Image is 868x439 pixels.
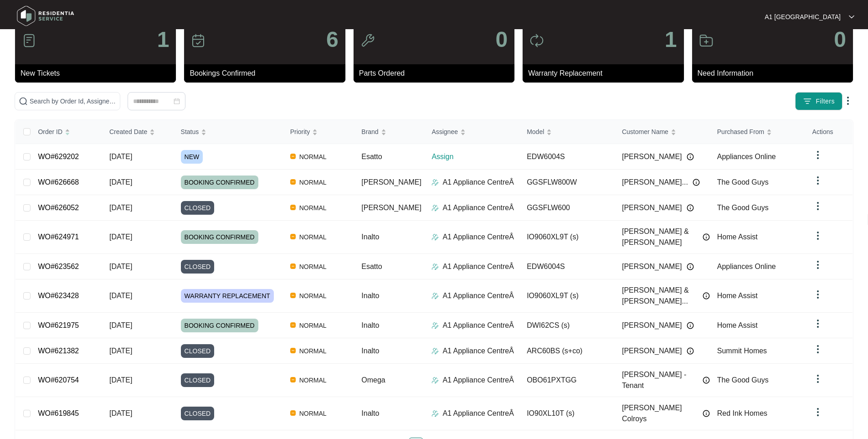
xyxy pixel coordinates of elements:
[290,377,296,382] img: Vercel Logo
[21,68,176,79] p: New Tickets
[326,29,339,51] p: 6
[361,153,382,160] span: Esatto
[38,233,79,241] a: WO#624971
[519,120,615,144] th: Model
[622,177,688,188] span: [PERSON_NAME]...
[622,285,698,307] span: [PERSON_NAME] & [PERSON_NAME]...
[296,261,330,272] span: NORMAL
[529,33,544,48] img: icon
[296,375,330,386] span: NORMAL
[622,403,698,424] span: [PERSON_NAME] Colroys
[812,150,823,160] img: dropdown arrow
[812,373,823,384] img: dropdown arrow
[717,153,776,160] span: Appliances Online
[717,292,758,300] span: Home Assist
[38,409,79,417] a: WO#619845
[109,321,132,329] span: [DATE]
[361,409,379,417] span: Inalto
[622,226,698,248] span: [PERSON_NAME] & [PERSON_NAME]
[424,120,519,144] th: Assignee
[181,407,215,420] span: CLOSED
[622,346,682,356] span: [PERSON_NAME]
[109,263,132,270] span: [DATE]
[812,175,823,186] img: dropdown arrow
[290,154,296,159] img: Vercel Logo
[849,15,854,19] img: dropdown arrow
[842,95,853,106] img: dropdown arrow
[181,319,258,332] span: BOOKING CONFIRMED
[442,375,514,386] p: A1 Appliance CentreÂ
[431,151,519,162] p: Assign
[22,33,36,48] img: icon
[361,321,379,329] span: Inalto
[431,377,439,384] img: Assigner Icon
[703,410,710,417] img: Info icon
[812,344,823,355] img: dropdown arrow
[717,127,764,137] span: Purchased From
[296,290,330,301] span: NORMAL
[687,204,694,212] img: Info icon
[290,293,296,298] img: Vercel Logo
[687,322,694,329] img: Info icon
[38,376,79,384] a: WO#620754
[290,179,296,185] img: Vercel Logo
[290,348,296,353] img: Vercel Logo
[38,127,62,137] span: Order ID
[519,364,615,397] td: OBO61PXTGG
[622,369,698,391] span: [PERSON_NAME] - Tenant
[812,259,823,270] img: dropdown arrow
[812,230,823,241] img: dropdown arrow
[296,408,330,419] span: NORMAL
[717,233,758,241] span: Home Assist
[431,233,439,241] img: Assigner Icon
[665,29,677,51] p: 1
[38,321,79,329] a: WO#621975
[615,120,710,144] th: Customer Name
[803,97,812,106] img: filter icon
[717,409,767,417] span: Red Ink Homes
[717,204,769,212] span: The Good Guys
[812,318,823,329] img: dropdown arrow
[812,407,823,418] img: dropdown arrow
[181,176,258,189] span: BOOKING CONFIRMED
[361,204,421,212] span: [PERSON_NAME]
[687,153,694,160] img: Info icon
[181,201,215,215] span: CLOSED
[442,346,514,356] p: A1 Appliance CentreÂ
[519,338,615,364] td: ARC60BS (s+co)
[109,292,132,300] span: [DATE]
[109,409,132,417] span: [DATE]
[442,177,514,188] p: A1 Appliance CentreÂ
[442,408,514,419] p: A1 Appliance CentreÂ
[109,178,132,186] span: [DATE]
[361,292,379,300] span: Inalto
[431,292,439,300] img: Assigner Icon
[14,2,77,30] img: residentia service logo
[181,373,215,387] span: CLOSED
[431,347,439,355] img: Assigner Icon
[717,321,758,329] span: Home Assist
[109,376,132,384] span: [DATE]
[361,233,379,241] span: Inalto
[296,232,330,243] span: NORMAL
[361,376,385,384] span: Omega
[816,97,835,106] span: Filters
[191,33,205,48] img: icon
[528,68,683,79] p: Warranty Replacement
[431,179,439,186] img: Assigner Icon
[109,347,132,355] span: [DATE]
[431,204,439,212] img: Assigner Icon
[717,376,769,384] span: The Good Guys
[812,201,823,212] img: dropdown arrow
[181,127,199,137] span: Status
[38,292,79,300] a: WO#623428
[795,92,842,110] button: filter iconFilters
[174,120,283,144] th: Status
[442,232,514,243] p: A1 Appliance CentreÂ
[181,150,203,164] span: NEW
[703,233,710,241] img: Info icon
[834,29,846,51] p: 0
[703,377,710,384] img: Info icon
[622,151,682,162] span: [PERSON_NAME]
[519,279,615,313] td: IO9060XL9T (s)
